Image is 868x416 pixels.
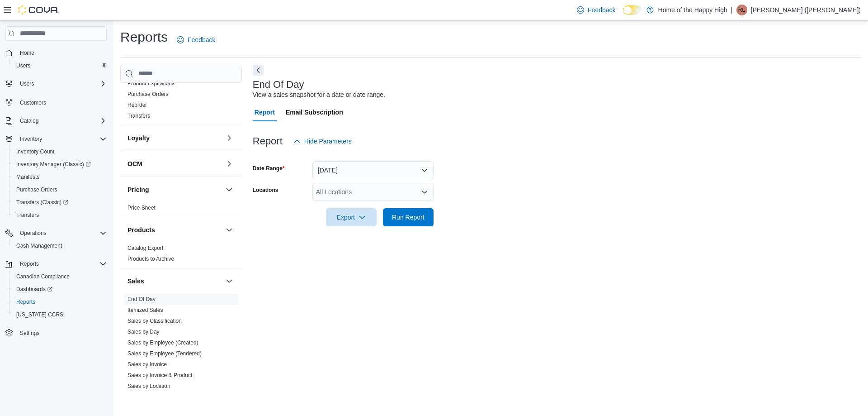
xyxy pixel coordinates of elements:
a: Transfers [127,113,150,119]
a: Cash Management [13,240,66,251]
button: OCM [224,158,235,169]
span: [US_STATE] CCRS [16,311,63,318]
span: Reports [20,260,39,268]
button: Customers [2,96,110,109]
p: | [731,5,733,15]
button: Manifests [9,171,110,183]
button: Pricing [224,184,235,195]
span: Settings [16,327,107,339]
span: Catalog [20,117,38,124]
button: Operations [2,227,110,239]
span: Sales by Invoice & Product [127,372,192,379]
a: Transfers [13,210,42,220]
span: Dashboards [13,284,107,295]
input: Dark Mode [623,5,642,15]
button: Reports [9,296,110,308]
span: Feedback [188,35,215,44]
a: Sales by Invoice & Product [127,372,192,378]
span: Cash Management [13,240,107,251]
button: Operations [16,228,50,239]
button: Purchase Orders [9,183,110,196]
button: Hide Parameters [290,132,355,150]
a: Settings [16,328,43,339]
a: Product Expirations [127,80,175,86]
span: RL [738,5,745,15]
h3: OCM [127,159,142,168]
a: Feedback [173,31,219,49]
button: Users [9,59,110,72]
span: Catalog Export [127,244,163,252]
span: Transfers (Classic) [16,199,68,206]
span: Reorder [127,101,147,109]
span: Home [20,49,34,57]
button: Users [16,78,38,89]
span: Sales by Day [127,328,160,335]
button: Sales [224,276,235,287]
span: Run Report [392,213,425,222]
a: Transfers (Classic) [13,197,72,208]
button: OCM [127,159,222,168]
h3: Products [127,225,155,234]
button: Pricing [127,185,222,194]
button: Settings [2,326,110,339]
span: Reports [16,298,35,306]
button: Next [253,65,264,76]
a: [US_STATE] CCRS [13,309,67,320]
span: Settings [20,330,39,337]
button: Home [2,46,110,59]
span: Users [16,62,30,69]
span: Purchase Orders [16,186,57,193]
span: Sales by Location [127,383,170,390]
nav: Complex example [5,43,107,363]
span: Reports [13,296,107,307]
button: Reports [16,258,42,269]
div: Rebecca Lemesurier (Durette) [736,5,747,15]
button: Reports [2,258,110,270]
a: Sales by Location [127,383,170,389]
span: Customers [16,96,107,108]
span: Users [16,78,107,89]
button: Canadian Compliance [9,270,110,283]
span: Canadian Compliance [16,273,70,280]
a: Sales by Classification [127,318,182,324]
button: Products [127,225,222,234]
button: Loyalty [127,134,222,143]
span: Inventory [20,135,42,143]
span: Sales by Employee (Created) [127,339,198,346]
a: Customers [16,97,50,108]
button: Inventory [2,133,110,145]
button: Run Report [383,208,434,226]
a: Users [13,60,34,71]
a: Feedback [573,1,619,19]
a: Reorder [127,102,147,108]
span: Dashboards [16,286,52,293]
span: Transfers (Classic) [13,197,107,208]
a: Inventory Count [13,146,58,157]
span: Price Sheet [127,204,156,211]
a: Dashboards [9,283,110,296]
button: Cash Management [9,239,110,252]
button: Catalog [2,115,110,127]
div: Products [120,243,242,268]
span: Reports [16,258,107,269]
button: Sales [127,277,222,286]
span: Products to Archive [127,255,174,263]
button: Transfers [9,209,110,221]
a: Transfers (Classic) [9,196,110,209]
span: Inventory Count [13,146,107,157]
p: Home of the Happy High [658,5,727,15]
button: Inventory [16,134,46,144]
a: Reports [13,296,39,307]
span: Transfers [127,112,150,120]
span: Cash Management [16,242,62,249]
span: Canadian Compliance [13,271,107,282]
span: Itemized Sales [127,306,163,314]
span: Sales by Classification [127,317,182,325]
span: Sales by Employee (Tendered) [127,350,202,357]
span: Washington CCRS [13,309,107,320]
span: Inventory Count [16,148,55,155]
img: Cova [18,5,59,14]
span: Inventory [16,134,107,144]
